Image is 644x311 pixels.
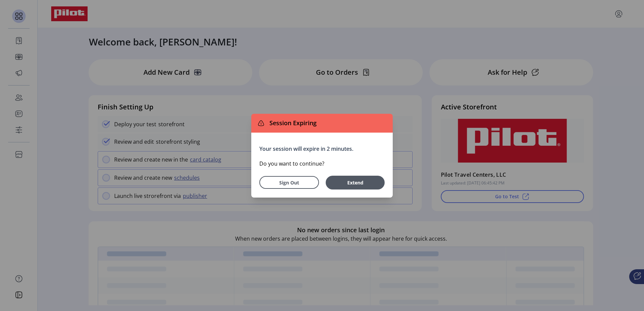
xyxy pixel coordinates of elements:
button: Extend [326,176,385,189]
button: Sign Out [259,176,319,189]
p: Your session will expire in 2 minutes. [259,145,385,153]
span: Sign Out [268,179,310,186]
span: Extend [329,179,381,186]
p: Do you want to continue? [259,160,385,168]
span: Session Expiring [267,118,317,128]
